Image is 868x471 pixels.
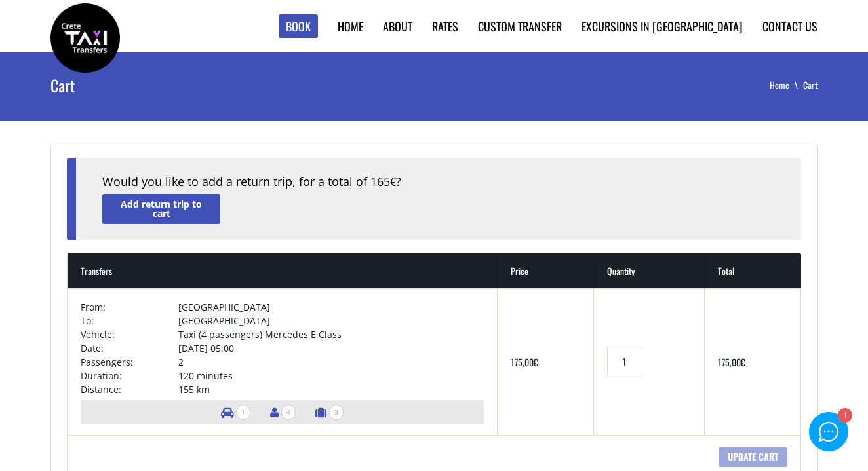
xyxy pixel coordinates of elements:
[81,314,178,328] td: To:
[719,447,787,467] input: Update cart
[498,253,594,288] th: Price
[762,18,818,35] a: Contact us
[81,328,178,341] td: Vehicle:
[102,174,775,191] div: Would you like to add a return trip, for a total of 165 ?
[383,18,412,35] a: About
[50,3,120,73] img: Crete Taxi Transfers | Crete Taxi Transfers Cart | Crete Taxi Transfers
[264,400,302,424] li: Number of passengers
[338,18,363,35] a: Home
[81,355,178,369] td: Passengers:
[180,7,239,46] img: svg%3E
[178,383,483,396] td: 155 km
[607,347,642,377] input: Transfers quantity
[81,300,178,314] td: From:
[534,355,538,369] span: €
[214,400,257,424] li: Number of vehicles
[236,405,250,420] span: 1
[178,314,483,328] td: [GEOGRAPHIC_DATA]
[837,409,851,423] div: 1
[178,328,483,341] td: Taxi (4 passengers) Mercedes E Class
[770,78,803,92] a: Home
[81,369,178,383] td: Duration:
[478,18,562,35] a: Custom Transfer
[81,341,178,355] td: Date:
[50,52,309,118] h1: Cart
[309,400,350,424] li: Number of luggage items
[178,369,483,383] td: 120 minutes
[50,29,120,43] a: Crete Taxi Transfers | Crete Taxi Transfers Cart | Crete Taxi Transfers
[718,355,745,369] bdi: 175,00
[279,14,318,39] a: Book
[741,355,745,369] span: €
[432,18,458,35] a: Rates
[102,194,220,223] a: Add return trip to cart
[81,383,178,396] td: Distance:
[329,405,344,420] span: 3
[582,18,743,35] a: Excursions in [GEOGRAPHIC_DATA]
[705,253,801,288] th: Total
[68,253,498,288] th: Transfers
[281,405,296,420] span: 4
[178,341,483,355] td: [DATE] 05:00
[390,175,396,189] span: €
[178,300,483,314] td: [GEOGRAPHIC_DATA]
[511,355,538,369] bdi: 175,00
[803,79,818,92] li: Cart
[178,355,483,369] td: 2
[594,253,705,288] th: Quantity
